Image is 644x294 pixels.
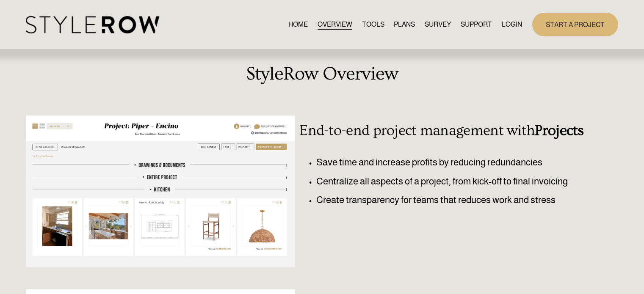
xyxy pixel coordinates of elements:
h3: End-to-end project management with [299,122,593,139]
a: SURVEY [425,19,451,30]
img: StyleRow [26,16,159,33]
a: START A PROJECT [532,13,618,36]
strong: Projects [535,122,583,139]
a: PLANS [394,19,415,30]
h2: StyleRow Overview [26,63,618,85]
p: Centralize all aspects of a project, from kick-off to final invoicing [316,174,593,189]
span: SUPPORT [461,19,492,30]
a: TOOLS [362,19,384,30]
p: Create transparency for teams that reduces work and stress [316,193,593,207]
a: HOME [288,19,308,30]
p: Save time and increase profits by reducing redundancies [316,155,593,170]
a: LOGIN [502,19,522,30]
a: OVERVIEW [318,19,352,30]
a: folder dropdown [461,19,492,30]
